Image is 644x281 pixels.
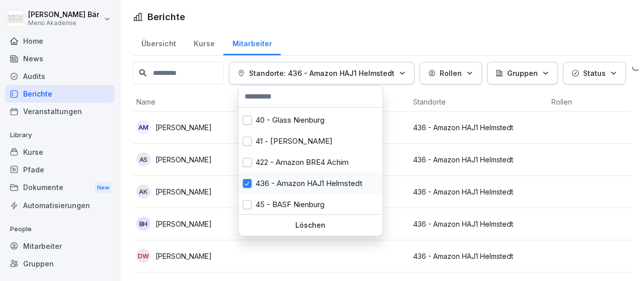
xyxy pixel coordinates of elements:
div: 41 - [PERSON_NAME] [238,131,382,152]
div: 422 - Amazon BRE4 Achim [238,152,382,173]
p: Standorte: 436 - Amazon HAJ1 Helmstedt [249,68,394,78]
p: Status [583,68,606,78]
p: Rollen [440,68,462,78]
div: 45 - BASF Nienburg [238,194,382,215]
div: 436 - Amazon HAJ1 Helmstedt [238,173,382,194]
p: Gruppen [507,68,538,78]
p: Löschen [243,221,378,230]
div: 40 - Glass Nienburg [238,110,382,131]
